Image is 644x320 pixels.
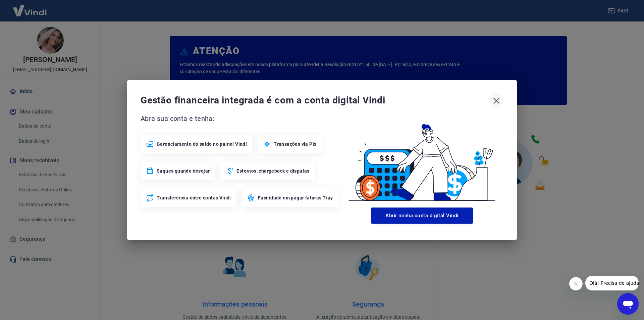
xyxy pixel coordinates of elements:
span: Abra sua conta e tenha: [141,113,340,124]
iframe: Fechar mensagem [569,277,583,290]
iframe: Botão para abrir a janela de mensagens [617,293,639,315]
span: Gestão financeira integrada é com a conta digital Vindi [141,94,489,107]
span: Facilidade em pagar faturas Tray [258,194,333,201]
span: Transferência entre contas Vindi [157,194,231,201]
span: Transações via Pix [274,141,316,147]
span: Saques quando desejar [157,168,210,174]
span: Estornos, chargeback e disputas [236,168,309,174]
iframe: Mensagem da empresa [585,276,639,290]
button: Abrir minha conta digital Vindi [371,208,473,224]
img: Good Billing [340,113,503,205]
span: Gerenciamento do saldo no painel Vindi [157,141,247,147]
span: Olá! Precisa de ajuda? [4,5,56,10]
